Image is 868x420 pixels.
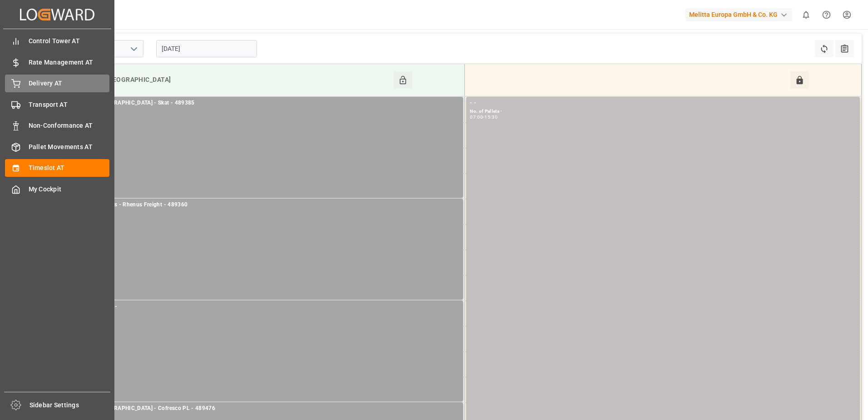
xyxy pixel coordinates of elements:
[5,180,109,198] a: My Cockpit
[73,210,459,217] div: No. of Pallets -
[5,138,109,155] a: Pallet Movements AT
[29,79,110,88] span: Delivery AT
[75,71,394,89] div: Inbound [GEOGRAPHIC_DATA]
[470,108,856,115] div: No. of Pallets -
[5,95,109,113] a: Transport AT
[796,5,816,25] button: show 0 new notifications
[5,53,109,71] a: Rate Management AT
[29,58,110,67] span: Rate Management AT
[5,32,109,50] a: Control Tower AT
[73,302,459,311] div: Other - Others - -
[484,115,498,119] div: 15:30
[816,5,837,25] button: Help Center
[5,159,109,177] a: Timeslot AT
[156,40,257,57] input: DD-MM-YYYY
[29,121,110,130] span: Non-Conformance AT
[470,99,856,108] div: - -
[470,115,483,119] div: 07:00
[73,200,459,210] div: Cofresco Rhenus - Rhenus Freight - 489360
[29,163,110,173] span: Timeslot AT
[29,36,110,46] span: Control Tower AT
[127,42,140,56] button: open menu
[686,6,796,23] button: Melitta Europa GmbH & Co. KG
[29,142,110,152] span: Pallet Movements AT
[73,99,459,108] div: Cofresco [GEOGRAPHIC_DATA] - Skat - 489385
[29,100,110,110] span: Transport AT
[73,108,459,115] div: No. of Pallets -
[73,311,459,319] div: No. of Pallets -
[686,8,792,21] div: Melitta Europa GmbH & Co. KG
[30,400,111,410] span: Sidebar Settings
[483,115,484,119] div: -
[73,404,459,413] div: Cofresco [GEOGRAPHIC_DATA] - Cofresco PL - 489476
[5,75,109,92] a: Delivery AT
[5,117,109,135] a: Non-Conformance AT
[29,185,110,194] span: My Cockpit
